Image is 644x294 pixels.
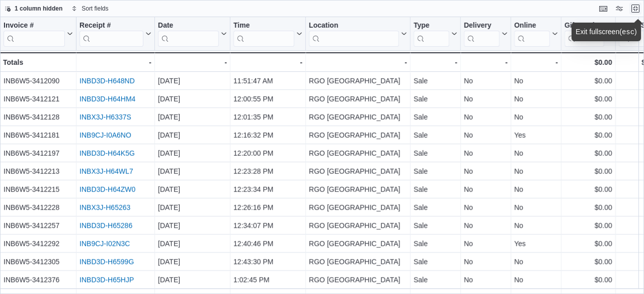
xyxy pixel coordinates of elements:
div: Sale [414,274,457,286]
div: RGO [GEOGRAPHIC_DATA] [309,129,407,141]
div: Sale [414,202,457,214]
div: 12:23:34 PM [233,183,302,195]
div: No [464,238,508,250]
div: Gift Card Sales [565,21,604,47]
a: INBD3D-H64HM4 [79,95,135,103]
div: $0.00 [565,93,612,105]
div: RGO [GEOGRAPHIC_DATA] [309,147,407,159]
div: [DATE] [158,111,227,123]
div: Location [309,21,399,31]
div: RGO [GEOGRAPHIC_DATA] [309,93,407,105]
button: Date [158,21,227,47]
div: No [514,220,558,232]
div: Date [158,21,219,31]
div: No [464,147,508,159]
div: 12:34:07 PM [233,220,302,232]
div: Exit fullscreen ( ) [576,27,637,37]
div: [DATE] [158,238,227,250]
span: Sort fields [82,5,108,13]
div: - [464,56,508,68]
div: - [414,56,457,68]
div: Invoice # [4,21,65,31]
div: INB6W5-3412128 [4,111,73,123]
div: Sale [414,111,457,123]
div: Time [233,21,294,31]
div: 12:01:35 PM [233,111,302,123]
button: Invoice # [4,21,73,47]
button: 1 column hidden [1,3,66,15]
div: No [464,220,508,232]
div: [DATE] [158,202,227,214]
div: - [79,56,151,68]
div: RGO [GEOGRAPHIC_DATA] [309,256,407,268]
div: RGO [GEOGRAPHIC_DATA] [309,75,407,87]
div: [DATE] [158,183,227,195]
div: RGO [GEOGRAPHIC_DATA] [309,238,407,250]
div: No [464,183,508,195]
div: - [514,56,558,68]
div: INB6W5-3412292 [4,238,73,250]
div: No [464,256,508,268]
div: 12:40:46 PM [233,238,302,250]
div: No [514,202,558,214]
button: Online [514,21,558,47]
div: INB6W5-3412197 [4,147,73,159]
div: $0.00 [565,165,612,177]
a: INBX3J-H6337S [79,113,131,121]
button: Location [309,21,407,47]
div: No [514,111,558,123]
a: INBD3D-H65286 [79,222,132,230]
div: Receipt # [79,21,143,31]
div: [DATE] [158,274,227,286]
div: $0.00 [565,75,612,87]
div: - [309,56,407,68]
div: Yes [514,129,558,141]
div: No [464,75,508,87]
div: Sale [414,256,457,268]
div: Sale [414,75,457,87]
a: INBD3D-H64ZW0 [79,185,135,193]
div: [DATE] [158,165,227,177]
div: RGO [GEOGRAPHIC_DATA] [309,274,407,286]
div: Time [233,21,294,47]
div: Sale [414,129,457,141]
div: Sale [414,93,457,105]
div: Date [158,21,219,47]
div: 12:23:28 PM [233,165,302,177]
div: RGO [GEOGRAPHIC_DATA] [309,202,407,214]
div: - [233,56,302,68]
div: 12:43:30 PM [233,256,302,268]
div: No [464,165,508,177]
div: Sale [414,238,457,250]
a: INBD3D-H648ND [79,77,135,85]
div: Sale [414,147,457,159]
div: RGO [GEOGRAPHIC_DATA] [309,220,407,232]
div: No [514,75,558,87]
div: $0.00 [565,129,612,141]
a: INBD3D-H6599G [79,258,134,266]
div: $0.00 [565,111,612,123]
div: INB6W5-3412376 [4,274,73,286]
div: INB6W5-3412213 [4,165,73,177]
div: INB6W5-3412121 [4,93,73,105]
div: Online [514,21,550,47]
button: Sort fields [67,3,112,15]
div: Type [414,21,449,47]
div: [DATE] [158,256,227,268]
div: Delivery [464,21,500,47]
div: $0.00 [565,56,612,68]
div: Type [414,21,449,31]
div: RGO [GEOGRAPHIC_DATA] [309,111,407,123]
div: No [464,202,508,214]
button: Time [233,21,302,47]
div: No [514,256,558,268]
div: INB6W5-3412228 [4,202,73,214]
div: No [514,93,558,105]
div: [DATE] [158,93,227,105]
div: No [464,129,508,141]
div: 12:16:32 PM [233,129,302,141]
a: INBD3D-H65HJP [79,276,134,284]
div: - [158,56,227,68]
button: Delivery [464,21,508,47]
button: Keyboard shortcuts [597,3,609,15]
